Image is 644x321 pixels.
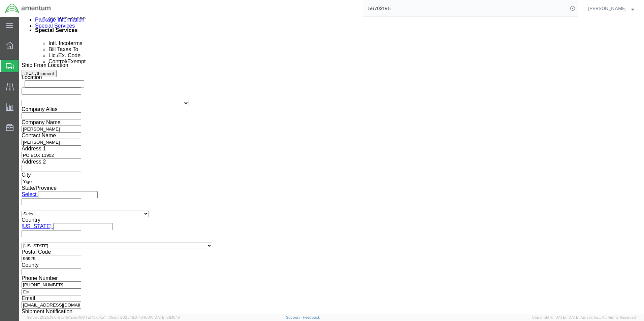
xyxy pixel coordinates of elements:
span: [DATE] 10:04:51 [79,315,105,319]
span: Copyright © [DATE]-[DATE] Agistix Inc., All Rights Reserved [532,315,636,320]
input: Search for shipment number, reference number [363,0,568,16]
span: Claudia Fernandez [588,5,626,12]
span: Server: 2025.18.0-daa1fe12ee7 [27,315,105,319]
button: [PERSON_NAME] [588,4,635,12]
a: Support [286,315,303,319]
iframe: FS Legacy Container [19,17,644,314]
span: Client: 2025.18.0-7346316 [108,315,180,319]
a: Feedback [303,315,320,319]
span: [DATE] 08:10:16 [154,315,180,319]
img: logo [5,3,51,13]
